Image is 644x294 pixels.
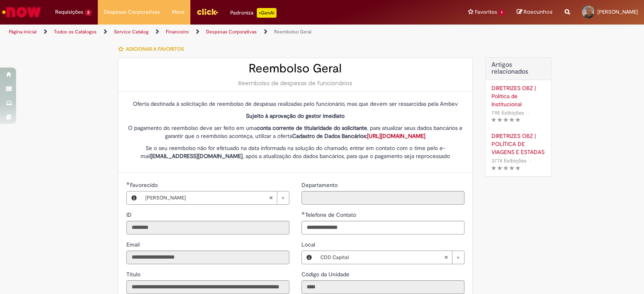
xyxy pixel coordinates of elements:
[491,84,545,108] a: DIRETRIZES OBZ | Política de Institucional
[126,182,130,185] span: Obrigatório Preenchido
[6,25,423,39] ul: Trilhas de página
[126,79,464,87] div: Reembolso de despesas de funcionários
[302,251,316,264] button: Local, Visualizar este registro CDD Capital
[301,280,464,294] input: Código da Unidade
[166,29,189,35] a: Financeiro
[114,29,149,35] a: Service Catalog
[257,124,367,132] strong: conta corrente de titularidade do solicitante
[301,212,305,215] span: Obrigatório Preenchido
[206,29,257,35] a: Despesas Corporativas
[301,221,464,234] input: Telefone de Contato
[130,181,159,189] span: Necessários - Favorecido
[126,241,141,248] span: Somente leitura - Email
[320,251,444,264] span: CDD Capital
[126,211,133,218] span: Somente leitura - ID
[126,221,289,234] input: ID
[126,62,464,75] h2: Reembolso Geral
[292,132,425,140] strong: Cadastro de Dados Bancários:
[126,46,184,52] span: Adicionar a Favoritos
[301,241,317,248] span: Local
[1,4,42,20] img: ServiceNow
[246,112,345,119] strong: Sujeito à aprovação do gestor imediato
[126,251,289,264] input: Email
[126,211,133,219] label: Somente leitura - ID
[305,211,358,218] span: Telefone de Contato
[126,270,142,278] label: Somente leitura - Título
[9,29,37,35] a: Página inicial
[491,132,545,156] a: DIRETRIZES OBZ | POLÍTICA DE VIAGENS E ESTADAS
[126,271,142,278] span: Somente leitura - Título
[491,157,526,164] span: 3774 Exibições
[597,8,638,15] span: [PERSON_NAME]
[517,8,553,16] a: Rascunhos
[491,62,545,76] h3: Artigos relacionados
[526,107,530,118] span: •
[54,29,97,35] a: Todos os Catálogos
[85,9,92,16] span: 2
[55,8,83,16] span: Requisições
[126,241,141,249] label: Somente leitura - Email
[301,270,351,278] label: Somente leitura - Código da Unidade
[301,181,339,189] span: Somente leitura - Departamento
[499,9,505,16] span: 1
[126,124,464,140] p: O pagamento do reembolso deve ser feito em uma , para atualizar seus dados bancários e garantir q...
[524,8,553,16] span: Rascunhos
[274,29,312,35] a: Reembolso Geral
[528,155,533,166] span: •
[151,152,243,160] strong: [EMAIL_ADDRESS][DOMAIN_NAME]
[118,41,188,58] button: Adicionar a Favoritos
[491,109,524,116] span: 795 Exibições
[141,191,289,204] a: [PERSON_NAME]Limpar campo Favorecido
[265,191,277,204] abbr: Limpar campo Favorecido
[126,280,289,294] input: Título
[127,191,141,204] button: Favorecido, Visualizar este registro Marcos Goncalves Dos Santos
[126,100,464,108] p: Oferta destinada à solicitação de reembolso de despesas realizadas pelo funcionário, mas que deve...
[316,251,464,264] a: CDD CapitalLimpar campo Local
[440,251,452,264] abbr: Limpar campo Local
[475,8,497,16] span: Favoritos
[301,181,339,189] label: Somente leitura - Departamento
[104,8,160,16] span: Despesas Corporativas
[367,132,425,140] a: [URL][DOMAIN_NAME]
[257,8,277,18] p: +GenAi
[145,191,269,204] span: [PERSON_NAME]
[196,6,218,18] img: click_logo_yellow_360x200.png
[172,8,184,16] span: More
[301,271,351,278] span: Somente leitura - Código da Unidade
[126,144,464,160] p: Se o seu reembolso não for efetuado na data informada na solução do chamado, entrar em contato co...
[230,8,277,18] div: Padroniza
[301,191,464,205] input: Departamento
